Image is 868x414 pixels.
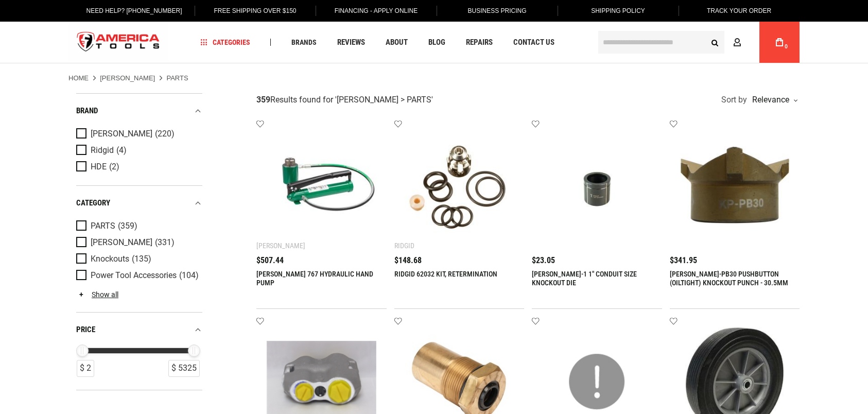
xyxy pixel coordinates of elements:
[394,270,497,278] a: RIDGID 62032 KIT, RETERMINATION
[394,256,422,265] span: $148.68
[179,271,199,280] span: (104)
[337,39,365,46] span: Reviews
[670,256,697,265] span: $341.95
[267,130,376,240] img: GREENLEE 767 HYDRAULIC HAND PUMP
[91,129,152,139] span: [PERSON_NAME]
[76,270,200,281] a: Power Tool Accessories (104)
[76,290,118,299] a: Show all
[132,255,151,264] span: (135)
[461,36,497,49] a: Repairs
[256,270,373,287] a: [PERSON_NAME] 767 HYDRAULIC HAND PUMP
[100,74,155,83] a: [PERSON_NAME]
[381,36,412,49] a: About
[76,237,200,248] a: [PERSON_NAME] (331)
[680,130,790,240] img: GREENLEE KP-PB30 PUSHBUTTON (OILTIGHT) KNOCKOUT PUNCH - 30.5MM
[76,145,200,156] a: Ridgid (4)
[91,146,114,155] span: Ridgid
[466,39,493,46] span: Repairs
[542,130,652,240] img: GREENLEE KD-1 1
[118,222,137,231] span: (359)
[670,270,788,287] a: [PERSON_NAME]-PB30 PUSHBUTTON (OILTIGHT) KNOCKOUT PUNCH - 30.5MM
[77,360,94,377] div: $ 2
[76,323,202,337] div: price
[424,36,450,49] a: Blog
[91,238,152,247] span: [PERSON_NAME]
[76,196,202,210] div: category
[196,36,255,49] a: Categories
[91,221,115,231] span: PARTS
[721,96,747,104] span: Sort by
[76,93,202,390] div: Product Filters
[337,95,431,105] span: [PERSON_NAME] > PARTS
[386,39,408,46] span: About
[405,130,514,240] img: RIDGID 62032 KIT, RETERMINATION
[91,271,177,280] span: Power Tool Accessories
[76,104,202,118] div: Brand
[770,22,789,63] a: 0
[750,96,797,104] div: Relevance
[785,44,788,49] span: 0
[509,36,559,49] a: Contact Us
[68,23,168,62] a: store logo
[532,270,637,287] a: [PERSON_NAME]-1 1" CONDUIT SIZE KNOCKOUT DIE
[532,256,555,265] span: $23.05
[166,74,188,82] strong: PARTS
[76,128,200,140] a: [PERSON_NAME] (220)
[91,254,129,264] span: Knockouts
[513,39,554,46] span: Contact Us
[333,36,370,49] a: Reviews
[256,256,284,265] span: $507.44
[256,95,270,105] strong: 359
[116,146,127,155] span: (4)
[291,39,317,46] span: Brands
[256,242,305,250] div: [PERSON_NAME]
[76,220,200,232] a: PARTS (359)
[705,32,724,52] button: Search
[394,242,414,250] div: Ridgid
[591,7,645,14] span: Shipping Policy
[155,130,175,139] span: (220)
[428,39,445,46] span: Blog
[155,238,175,247] span: (331)
[76,161,200,173] a: HDE (2)
[76,253,200,265] a: Knockouts (135)
[201,39,250,46] span: Categories
[168,360,200,377] div: $ 5325
[91,162,107,171] span: HDE
[68,23,168,62] img: America Tools
[287,36,321,49] a: Brands
[256,95,433,106] div: Results found for ' '
[68,74,89,83] a: Home
[109,163,119,171] span: (2)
